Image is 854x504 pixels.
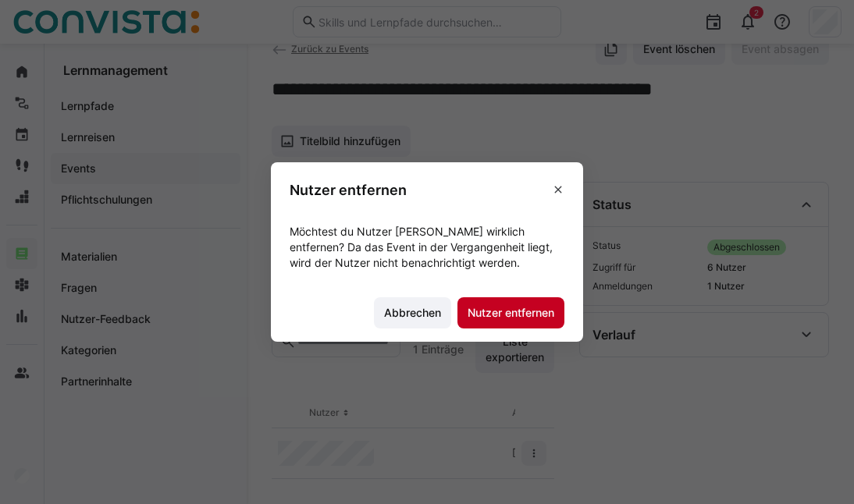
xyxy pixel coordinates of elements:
[290,181,407,199] h3: Nutzer entfernen
[382,305,443,321] span: Abbrechen
[457,297,564,328] button: Nutzer entfernen
[374,297,451,328] button: Abbrechen
[290,224,564,271] p: Möchtest du Nutzer [PERSON_NAME] wirklich entfernen? Da das Event in der Vergangenheit liegt, wir...
[465,305,557,321] span: Nutzer entfernen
